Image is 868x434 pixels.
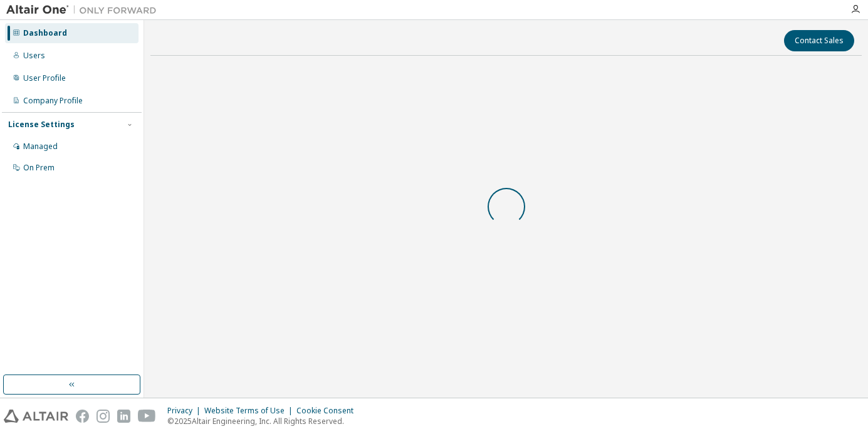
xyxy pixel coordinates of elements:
div: Company Profile [23,96,83,106]
div: License Settings [8,120,75,130]
div: User Profile [23,73,66,83]
p: © 2025 Altair Engineering, Inc. All Rights Reserved. [167,416,361,426]
button: Contact Sales [784,30,854,51]
div: Cookie Consent [296,406,361,416]
img: Altair One [6,4,163,16]
div: Dashboard [23,28,67,38]
img: instagram.svg [97,410,110,423]
div: Privacy [167,406,204,416]
img: facebook.svg [76,410,89,423]
img: youtube.svg [138,410,156,423]
img: altair_logo.svg [4,410,68,423]
div: Users [23,51,45,61]
img: linkedin.svg [117,410,130,423]
div: Managed [23,142,58,152]
div: Website Terms of Use [204,406,296,416]
div: On Prem [23,163,55,173]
